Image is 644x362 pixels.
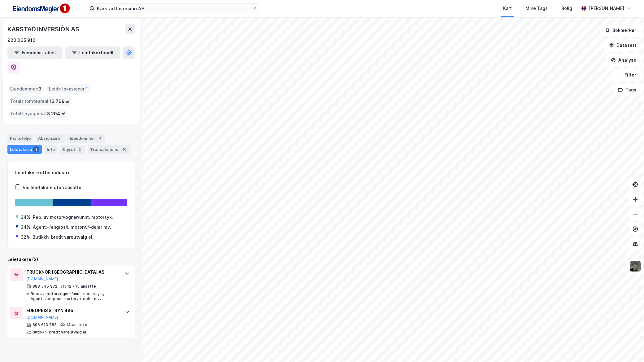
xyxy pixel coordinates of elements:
div: KARSTAD INVERSIÒN AS [7,24,80,34]
button: Datasett [604,39,642,51]
div: Rep. av motorvogner/unnt. motorsyk., Agent.-/engrosh. motorv./-deler mv. [31,291,119,301]
button: Leietakertabell [65,46,120,59]
button: Bokmerker [600,24,642,37]
div: Leietakere (2) [7,256,135,263]
div: 896 613 782 [33,322,56,327]
div: EUROPRIS STRYN 485 [26,307,119,314]
div: Butikkh. bredt vareutvalg el. [33,233,94,241]
span: 13 769 ㎡ [50,98,70,105]
div: Leietakere [7,145,42,154]
img: 9k= [629,260,641,272]
div: Rep. av motorvogner/unnt. motorsyk. [33,214,113,221]
div: [PERSON_NAME] [589,5,624,12]
div: Totalt tomteareal : [8,96,72,106]
div: 34% [21,214,30,221]
div: 34% [21,223,30,231]
div: Kart [503,5,512,12]
div: Eiendommer : [8,84,44,94]
div: Leide lokasjoner : [46,84,90,94]
div: Eiendommer [67,134,105,143]
div: 32% [21,233,30,241]
div: Leietakere etter industri [15,169,127,176]
div: Bolig [561,5,572,12]
div: 920 065 910 [7,37,36,44]
button: Eiendomstabell [7,46,63,59]
img: F4PB6Px+NJ5v8B7XTbfpPpyloAAAAASUVORK5CYII= [10,2,72,15]
div: 888 545 972 [33,284,57,289]
div: Portefølje [7,134,33,143]
iframe: Chat Widget [613,332,644,362]
div: Transaksjoner [88,145,130,154]
span: 3 294 ㎡ [47,110,65,117]
button: Filter [612,69,642,81]
div: Agent.-/engrosh. motorv./-deler mv. [33,223,111,231]
span: 1 [86,85,88,93]
div: 2 [76,146,83,152]
div: 3 [97,135,103,141]
button: Analyse [606,54,642,66]
button: Tags [613,84,642,96]
div: TRUCKNOR [GEOGRAPHIC_DATA] AS [26,268,119,276]
span: 3 [38,85,41,93]
div: Styret [60,145,85,154]
button: [DOMAIN_NAME] [26,315,58,320]
div: Butikkh. bredt vareutvalg el. [33,330,87,335]
div: Totalt byggareal : [8,109,68,119]
div: 14 ansatte [66,322,87,327]
div: Vis leietakere uten ansatte [23,184,81,191]
div: 10 [121,146,128,152]
div: Kontrollprogram for chat [613,332,644,362]
button: [DOMAIN_NAME] [26,276,58,281]
div: 2 [33,146,39,152]
div: 12 - 15 ansatte [67,284,96,289]
input: Søk på adresse, matrikkel, gårdeiere, leietakere eller personer [94,4,252,13]
div: Aksjonærer [36,134,65,143]
div: Info [44,145,57,154]
div: Mine Tags [525,5,548,12]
